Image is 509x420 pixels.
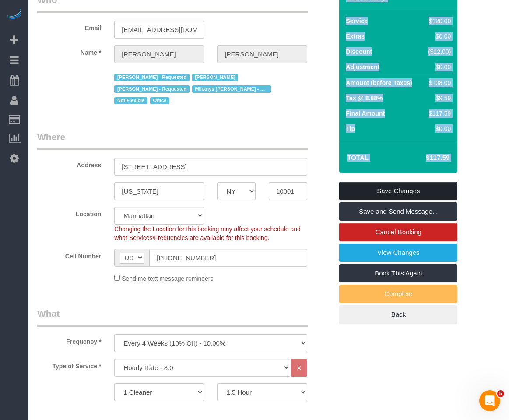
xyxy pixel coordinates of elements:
[31,207,108,219] label: Location
[217,45,307,63] input: Last Name
[479,390,500,411] iframe: Intercom live chat
[346,63,379,71] label: Adjustment
[346,78,412,87] label: Amount (before Taxes)
[425,124,451,133] div: $0.00
[114,226,300,241] span: Changing the Location for this booking may affect your schedule and what Services/Frequencies are...
[346,94,383,102] label: Tax @ 8.88%
[31,359,108,371] label: Type of Service *
[425,63,451,71] div: $0.00
[114,21,204,39] input: Email
[346,109,385,118] label: Final Amount
[339,182,457,200] a: Save Changes
[31,21,108,32] label: Email
[346,124,355,133] label: Tip
[425,109,451,118] div: $117.59
[37,307,308,327] legend: What
[425,78,451,87] div: $108.00
[31,158,108,169] label: Address
[425,32,451,41] div: $0.00
[346,17,368,25] label: Service
[37,131,308,150] legend: Where
[346,32,365,41] label: Extras
[400,154,449,162] h4: $117.59
[5,9,23,21] img: Automaid Logo
[497,390,504,397] span: 5
[347,154,369,161] strong: Total
[114,45,204,63] input: First Name
[114,97,147,104] span: Not Flexible
[149,249,307,267] input: Cell Number
[339,223,457,241] a: Cancel Booking
[192,74,238,81] span: [PERSON_NAME]
[269,182,307,200] input: Zip Code
[31,45,108,57] label: Name *
[114,182,204,200] input: City
[425,47,451,56] div: ($12.00)
[31,334,108,346] label: Frequency *
[339,264,457,282] a: Book This Again
[425,94,451,102] div: $9.59
[339,202,457,221] a: Save and Send Message...
[122,275,213,282] span: Send me text message reminders
[425,17,451,25] div: $120.00
[339,244,457,262] a: View Changes
[114,74,189,81] span: [PERSON_NAME] - Requested
[346,47,372,56] label: Discount
[192,85,271,92] span: Miletnys [PERSON_NAME] - Requested
[150,97,169,104] span: Office
[114,85,189,92] span: [PERSON_NAME] - Requested
[339,305,457,324] a: Back
[31,249,108,261] label: Cell Number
